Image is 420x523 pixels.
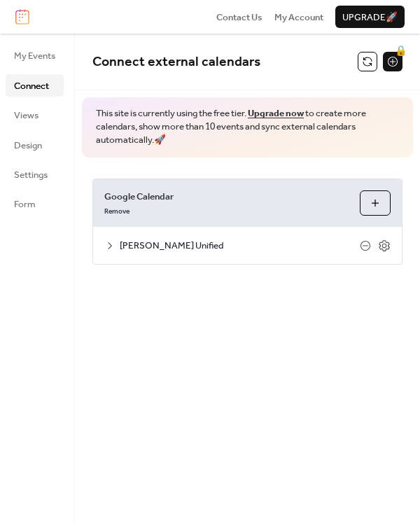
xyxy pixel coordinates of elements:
span: Contact Us [216,11,262,25]
span: My Account [274,11,323,25]
a: My Events [6,44,64,67]
span: My Events [14,49,55,63]
span: Upgrade 🚀 [342,11,398,25]
span: Remove [104,207,129,217]
img: logo [15,9,29,25]
a: Design [6,134,64,156]
button: Upgrade🚀 [335,6,405,28]
span: [PERSON_NAME] Unified [120,239,360,253]
span: Connect external calendars [92,49,260,75]
a: Contact Us [216,10,262,24]
span: This site is currently using the free tier. to create more calendars, show more than 10 events an... [96,107,399,147]
a: My Account [274,10,323,24]
span: Design [14,139,42,153]
a: Connect [6,74,64,97]
span: Views [14,109,38,123]
a: Form [6,193,64,215]
span: Connect [14,79,49,93]
a: Settings [6,163,64,186]
span: Settings [14,168,48,182]
span: Google Calendar [104,190,349,204]
a: Views [6,104,64,126]
span: Form [14,197,36,211]
a: Upgrade now [248,104,304,123]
